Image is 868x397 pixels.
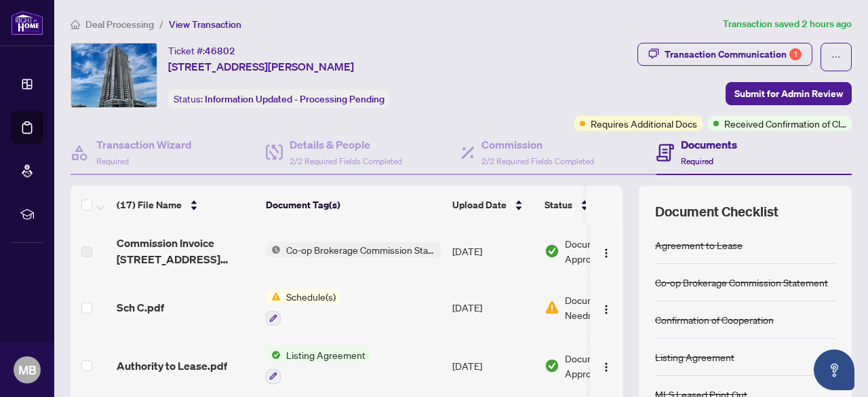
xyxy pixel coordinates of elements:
li: / [159,16,163,32]
button: Submit for Admin Review [726,82,852,105]
span: Deal Processing [85,18,154,31]
img: Document Status [545,358,559,373]
th: Document Tag(s) [260,186,447,224]
button: Logo [595,240,617,262]
h4: Commission [481,136,594,153]
td: [DATE] [447,224,539,278]
div: Listing Agreement [655,349,734,364]
div: Status: [168,90,390,108]
img: Status Icon [266,242,281,257]
button: Logo [595,297,617,318]
button: Logo [595,355,617,377]
span: Required [96,156,129,166]
span: Document Checklist [655,202,778,221]
span: Co-op Brokerage Commission Statement [281,242,441,257]
button: Transaction Communication1 [637,43,812,66]
img: Logo [601,304,612,315]
img: Logo [601,362,612,373]
div: Agreement to Lease [655,238,743,252]
div: Transaction Communication [665,43,802,65]
span: Document Needs Work [565,292,635,322]
span: Status [545,197,572,212]
article: Transaction saved 2 hours ago [723,16,852,32]
button: Open asap [814,349,854,390]
span: 2/2 Required Fields Completed [290,156,402,166]
td: [DATE] [447,337,539,395]
span: Document Approved [565,236,649,266]
h4: Documents [681,136,737,153]
button: Status IconListing Agreement [266,347,371,384]
span: home [71,20,80,29]
th: Status [539,186,654,224]
span: 46802 [205,45,235,57]
img: logo [11,10,43,35]
button: Status IconSchedule(s) [266,289,341,326]
th: (17) File Name [111,186,260,224]
th: Upload Date [447,186,539,224]
h4: Details & People [290,136,402,153]
span: Commission Invoice [STREET_ADDRESS][PERSON_NAME]pdf [117,235,255,267]
img: IMG-C12211543_1.jpg [71,43,157,107]
button: Status IconCo-op Brokerage Commission Statement [266,242,441,257]
td: [DATE] [447,278,539,337]
img: Logo [601,248,612,259]
span: Listing Agreement [281,347,371,362]
span: Sch C.pdf [117,299,164,316]
div: Confirmation of Cooperation [655,312,774,327]
img: Document Status [545,300,559,315]
span: (17) File Name [117,197,182,212]
span: Authority to Lease.pdf [117,358,227,374]
div: Ticket #: [168,43,235,58]
span: 2/2 Required Fields Completed [481,156,594,166]
span: Schedule(s) [281,289,341,304]
h4: Transaction Wizard [96,136,192,153]
span: MB [18,360,37,379]
img: Document Status [545,244,559,259]
img: Status Icon [266,289,281,304]
span: Document Approved [565,351,649,381]
span: Received Confirmation of Closing [724,116,846,131]
img: Status Icon [266,347,281,362]
span: [STREET_ADDRESS][PERSON_NAME] [168,58,354,75]
span: Upload Date [452,197,507,212]
span: Required [681,156,713,166]
span: Submit for Admin Review [734,83,843,105]
div: Co-op Brokerage Commission Statement [655,275,828,290]
span: ellipsis [831,52,841,62]
div: 1 [789,48,802,60]
span: Requires Additional Docs [591,116,697,131]
span: View Transaction [169,18,241,31]
span: Information Updated - Processing Pending [205,93,384,105]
